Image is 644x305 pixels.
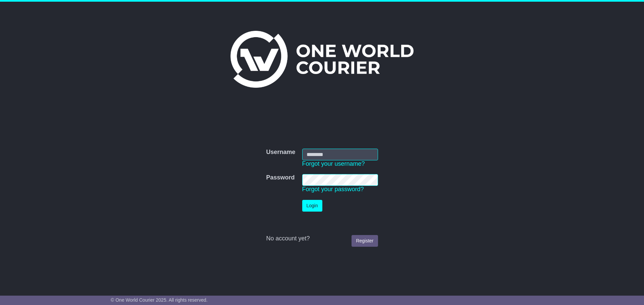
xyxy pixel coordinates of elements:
a: Forgot your password? [302,186,364,193]
a: Register [352,235,378,247]
span: © One World Courier 2025. All rights reserved. [111,297,208,303]
label: Password [266,174,294,181]
img: One World [230,31,414,88]
div: No account yet? [266,235,378,242]
button: Login [302,200,322,212]
label: Username [266,149,295,156]
a: Forgot your username? [302,160,365,167]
